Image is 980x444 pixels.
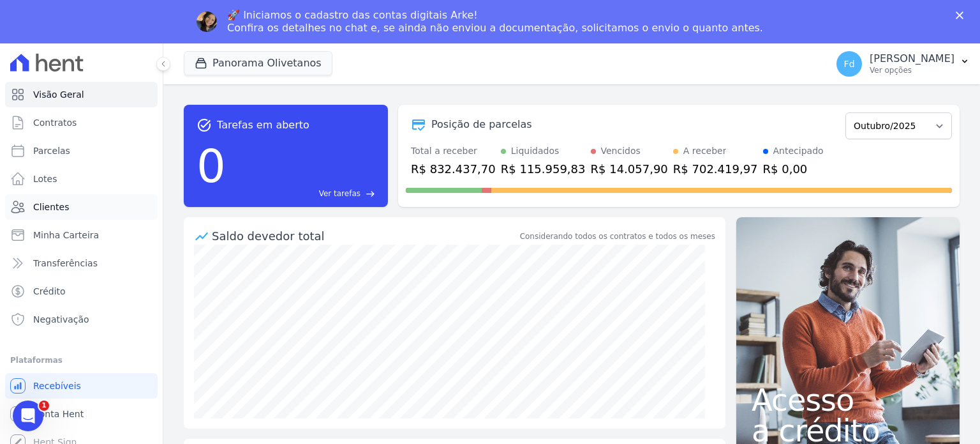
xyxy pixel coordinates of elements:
[870,52,954,65] p: [PERSON_NAME]
[39,401,49,411] span: 1
[13,401,43,431] iframe: Intercom live chat
[212,227,517,245] div: Saldo devedor total
[411,144,496,158] div: Total a receber
[5,373,158,399] a: Recebíveis
[184,51,332,75] button: Panorama Olivetanos
[5,250,158,276] a: Transferências
[231,188,375,199] a: Ver tarefas east
[511,144,560,158] div: Liquidados
[683,144,727,158] div: A receber
[33,116,77,129] span: Contratos
[501,160,586,178] div: R$ 115.959,83
[763,160,824,178] div: R$ 0,00
[33,172,57,185] span: Lotes
[5,222,158,248] a: Minha Carteira
[319,188,360,199] span: Ver tarefas
[197,133,226,199] div: 0
[5,307,158,332] a: Negativação
[591,160,668,178] div: R$ 14.057,90
[33,257,98,270] span: Transferências
[227,9,763,34] div: 🚀 Iniciamos o cadastro das contas digitais Arke! Confira os detalhes no chat e, se ainda não envi...
[752,385,944,415] span: Acesso
[197,118,212,133] span: task_alt
[33,201,69,213] span: Clientes
[33,313,89,326] span: Negativação
[520,231,715,242] div: Considerando todos os contratos e todos os meses
[33,285,66,298] span: Crédito
[366,189,375,199] span: east
[844,59,855,68] span: Fd
[773,144,824,158] div: Antecipado
[5,82,158,107] a: Visão Geral
[431,117,532,132] div: Posição de parcelas
[33,144,70,157] span: Parcelas
[197,11,217,32] img: Profile image for Adriane
[5,194,158,220] a: Clientes
[217,118,309,133] span: Tarefas em aberto
[601,144,641,158] div: Vencidos
[826,46,980,82] button: Fd [PERSON_NAME] Ver opções
[33,379,81,392] span: Recebíveis
[33,408,84,420] span: Conta Hent
[5,110,158,135] a: Contratos
[673,160,758,178] div: R$ 702.419,97
[5,138,158,164] a: Parcelas
[5,166,158,192] a: Lotes
[956,11,969,19] div: Fechar
[870,65,954,75] p: Ver opções
[33,88,84,101] span: Visão Geral
[411,160,496,178] div: R$ 832.437,70
[5,401,158,427] a: Conta Hent
[5,279,158,304] a: Crédito
[10,353,152,368] div: Plataformas
[33,229,99,241] span: Minha Carteira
